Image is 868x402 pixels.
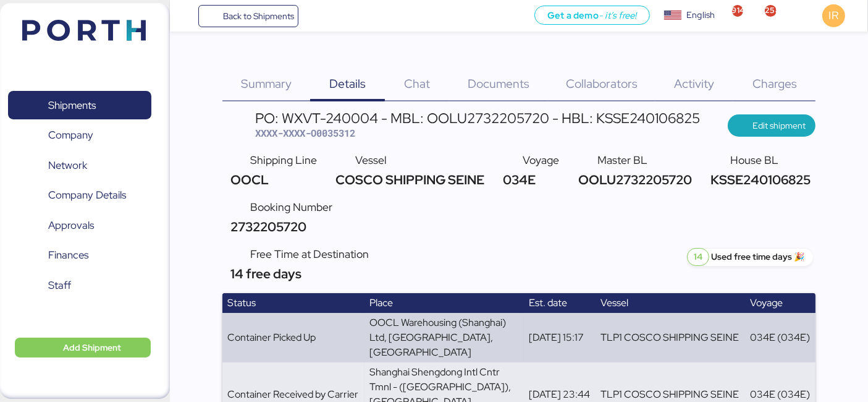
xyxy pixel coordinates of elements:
[745,293,815,313] th: Voyage
[355,153,387,167] span: Vessel
[829,7,838,24] span: IR
[222,313,364,362] td: Container Picked Up
[177,6,198,27] button: Menu
[364,313,524,362] td: OOCL Warehousing (Shanghai) Ltd, [GEOGRAPHIC_DATA], [GEOGRAPHIC_DATA]
[707,171,811,188] span: KSSE240106825
[48,216,94,234] span: Approvals
[241,75,292,92] span: Summary
[596,293,745,313] th: Vessel
[250,153,317,167] span: Shipping Line
[63,340,121,355] span: Add Shipment
[730,153,778,167] span: House BL
[15,338,151,357] button: Add Shipment
[566,75,638,92] span: Collaborators
[48,156,87,174] span: Network
[227,171,269,188] span: OOCL
[8,241,151,270] a: Finances
[8,91,151,119] a: Shipments
[227,265,301,282] span: 14 free days
[8,151,151,179] a: Network
[596,313,745,362] td: TLP1 COSCO SHIPPING SEINE
[752,118,806,133] span: Edit shipment
[687,248,709,266] div: 14
[256,127,356,139] span: XXXX-XXXX-O0035312
[332,171,484,188] span: COSCO SHIPPING SEINE
[8,181,151,210] a: Company Details
[222,293,364,313] th: Status
[468,75,529,92] span: Documents
[675,75,715,92] span: Activity
[256,111,701,125] div: PO: WXVT-240004 - MBL: OOLU2732205720 - HBL: KSSE240106825
[8,271,151,299] a: Staff
[48,276,71,294] span: Staff
[8,211,151,239] a: Approvals
[745,313,815,362] td: 034E (034E)
[250,247,369,261] span: Free Time at Destination
[686,9,715,22] div: English
[752,75,797,92] span: Charges
[198,5,299,27] a: Back to Shipments
[524,313,596,362] td: [DATE] 15:17
[48,246,88,264] span: Finances
[48,186,126,204] span: Company Details
[8,121,151,150] a: Company
[523,153,559,167] span: Voyage
[524,293,596,313] th: Est. date
[48,126,93,144] span: Company
[687,248,804,266] div: Used free time days 🎉
[404,75,430,92] span: Chat
[575,171,692,188] span: OOLU2732205720
[598,153,648,167] span: Master BL
[48,96,96,114] span: Shipments
[364,293,524,313] th: Place
[227,218,306,235] span: 2732205720
[250,200,332,214] span: Booking Number
[329,75,366,92] span: Details
[223,9,294,24] span: Back to Shipments
[728,114,816,137] button: Edit shipment
[500,171,536,188] span: 034E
